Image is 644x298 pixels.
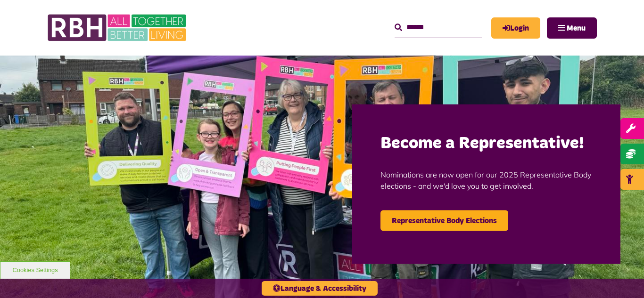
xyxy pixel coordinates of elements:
[47,9,189,46] img: RBH
[380,210,508,231] a: Representative Body Elections
[262,281,378,296] button: Language & Accessibility
[547,17,597,39] button: Navigation
[567,24,586,32] span: Menu
[380,132,592,154] h2: Become a Representative!
[380,154,592,205] p: Nominations are now open for our 2025 Representative Body elections - and we'd love you to get in...
[491,17,540,39] a: MyRBH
